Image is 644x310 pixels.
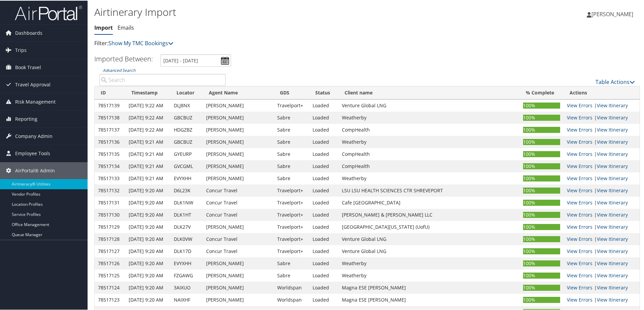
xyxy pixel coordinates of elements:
[125,281,170,293] td: [DATE] 9:20 AM
[563,257,640,269] td: |
[203,135,274,147] td: [PERSON_NAME]
[203,123,274,135] td: [PERSON_NAME]
[203,220,274,232] td: [PERSON_NAME]
[597,259,628,266] a: View Itinerary Details
[95,208,125,220] td: 78517130
[274,184,309,196] td: Travelport+
[567,174,592,181] a: View errors
[95,281,125,293] td: 78517124
[108,39,173,46] a: Show My TMC Bookings
[339,86,520,99] th: Client name: activate to sort column ascending
[309,123,339,135] td: Loaded
[339,220,520,232] td: [GEOGRAPHIC_DATA][US_STATE] (UofU)
[95,147,125,160] td: 78517135
[567,296,592,302] a: View errors
[523,260,560,266] div: 100%
[339,111,520,123] td: Weatherby
[597,126,628,132] a: View Itinerary Details
[99,73,226,85] input: Advanced Search
[309,147,339,160] td: Loaded
[95,123,125,135] td: 78517137
[170,135,203,147] td: GBCBUZ
[339,184,520,196] td: LSU LSU HEALTH SCIENCES CTR SHREVEPORT
[523,138,560,144] div: 100%
[15,144,50,161] span: Employee Tools
[591,10,633,17] span: [PERSON_NAME]
[563,123,640,135] td: |
[309,269,339,281] td: Loaded
[203,147,274,160] td: [PERSON_NAME]
[94,4,458,19] h1: Airtinerary Import
[160,54,231,66] input: [DATE] - [DATE]
[520,86,563,99] th: % Complete: activate to sort column ascending
[563,281,640,293] td: |
[274,293,309,305] td: Worldspan
[125,99,170,111] td: [DATE] 9:22 AM
[274,111,309,123] td: Sabre
[523,114,560,120] div: 100%
[339,281,520,293] td: Magna ESE [PERSON_NAME]
[523,296,560,302] div: 100%
[523,248,560,254] div: 100%
[125,293,170,305] td: [DATE] 9:20 AM
[170,208,203,220] td: DLK1HT
[339,196,520,208] td: Cafe [GEOGRAPHIC_DATA]
[597,114,628,120] a: View Itinerary Details
[567,247,592,254] a: View errors
[597,162,628,169] a: View Itinerary Details
[309,135,339,147] td: Loaded
[170,123,203,135] td: HDGZBZ
[95,184,125,196] td: 78517132
[125,257,170,269] td: [DATE] 9:20 AM
[563,172,640,184] td: |
[203,208,274,220] td: Concur Travel
[597,174,628,181] a: View Itinerary Details
[274,123,309,135] td: Sabre
[563,245,640,257] td: |
[170,257,203,269] td: EVYXHH
[170,293,203,305] td: NAIXHF
[203,172,274,184] td: [PERSON_NAME]
[95,135,125,147] td: 78517136
[567,114,592,120] a: View errors
[15,4,82,20] img: airportal-logo.png
[523,199,560,205] div: 100%
[125,220,170,232] td: [DATE] 9:20 AM
[203,111,274,123] td: [PERSON_NAME]
[339,257,520,269] td: Weatherby
[567,187,592,193] a: View errors
[587,3,640,24] a: [PERSON_NAME]
[15,162,55,178] span: AirPortal® Admin
[563,135,640,147] td: |
[125,172,170,184] td: [DATE] 9:21 AM
[597,247,628,254] a: View Itinerary Details
[567,211,592,217] a: View errors
[274,99,309,111] td: Travelport+
[125,160,170,172] td: [DATE] 9:21 AM
[567,126,592,132] a: View errors
[597,138,628,144] a: View Itinerary Details
[274,86,309,99] th: GDS: activate to sort column ascending
[567,223,592,229] a: View errors
[95,172,125,184] td: 78517133
[94,38,458,47] p: Filter:
[523,272,560,278] div: 100%
[203,281,274,293] td: [PERSON_NAME]
[563,208,640,220] td: |
[274,220,309,232] td: Travelport+
[95,196,125,208] td: 78517131
[563,232,640,245] td: |
[170,245,203,257] td: DLK17D
[170,111,203,123] td: GBCBUZ
[309,99,339,111] td: Loaded
[170,220,203,232] td: DLK27V
[170,172,203,184] td: EVYXHH
[339,135,520,147] td: Weatherby
[563,147,640,160] td: |
[523,235,560,242] div: 100%
[125,184,170,196] td: [DATE] 9:20 AM
[203,245,274,257] td: Concur Travel
[125,135,170,147] td: [DATE] 9:21 AM
[118,23,134,31] a: Emails
[95,232,125,245] td: 78517128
